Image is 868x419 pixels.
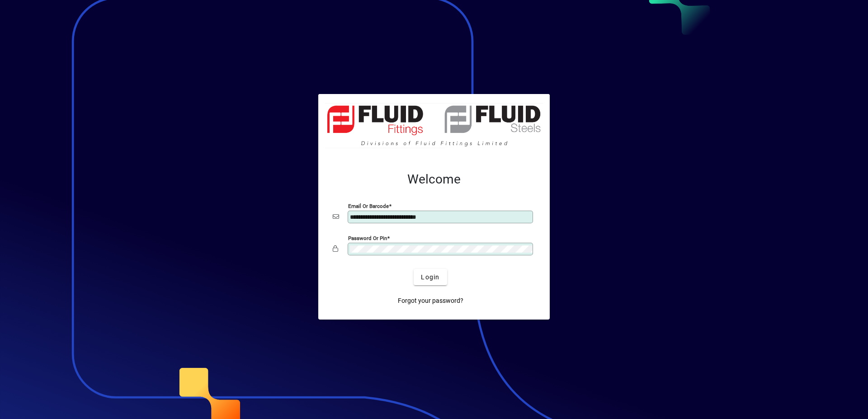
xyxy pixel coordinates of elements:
mat-label: Email or Barcode [348,203,389,209]
a: Forgot your password? [394,292,467,309]
span: Forgot your password? [398,296,463,306]
span: Login [421,273,439,282]
button: Login [414,269,447,285]
mat-label: Password or Pin [348,235,387,241]
h2: Welcome [333,172,535,187]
